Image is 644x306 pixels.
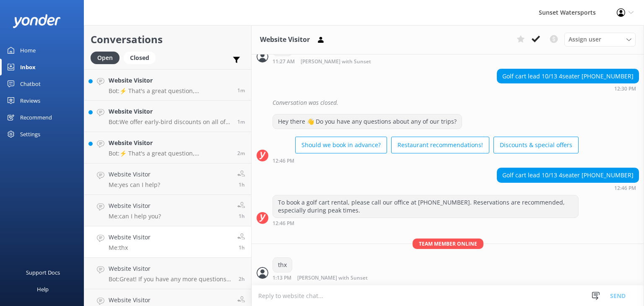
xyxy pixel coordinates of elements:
[13,14,61,28] img: yonder-white-logo.png
[84,226,251,258] a: Website VisitorMe:thx1h
[84,132,251,163] a: Website VisitorBot:⚡ That's a great question, unfortunately I do not know the answer. I'm going t...
[84,195,251,226] a: Website VisitorMe:can I help you?1h
[124,52,156,64] div: Closed
[26,264,60,281] div: Support Docs
[237,150,245,157] span: Sep 26 2025 02:08pm (UTC -05:00) America/Cancun
[614,186,636,191] strong: 12:46 PM
[257,96,639,110] div: 2025-09-26T16:46:12.127
[273,275,395,281] div: Sep 26 2025 12:13pm (UTC -05:00) America/Cancun
[497,168,639,182] div: Golf cart lead 10/13 4seater [PHONE_NUMBER]
[239,275,245,283] span: Sep 26 2025 11:59am (UTC -05:00) America/Cancun
[84,258,251,289] a: Website VisitorBot:Great! If you have any more questions or need help with anything else, just le...
[273,114,462,129] div: Hey there 👋 Do you have any questions about any of our trips?
[413,239,483,249] span: Team member online
[237,118,245,125] span: Sep 26 2025 02:08pm (UTC -05:00) America/Cancun
[20,126,40,143] div: Settings
[109,233,151,242] h4: Website Visitor
[109,264,232,273] h4: Website Visitor
[91,31,245,47] h2: Conversations
[84,163,251,195] a: Website VisitorMe:yes can I help?1h
[273,195,578,218] div: To book a golf cart rental, please call our office at [PHONE_NUMBER]. Reservations are recommende...
[297,275,368,281] span: [PERSON_NAME] with Sunset
[109,87,231,95] p: Bot: ⚡ That's a great question, unfortunately I do not know the answer. I'm going to reach out to...
[237,87,245,94] span: Sep 26 2025 02:09pm (UTC -05:00) America/Cancun
[37,281,49,298] div: Help
[497,86,639,91] div: Sep 26 2025 11:30am (UTC -05:00) America/Cancun
[109,138,231,148] h4: Website Visitor
[273,58,398,65] div: Sep 26 2025 10:27am (UTC -05:00) America/Cancun
[564,33,636,46] div: Assign User
[109,150,231,157] p: Bot: ⚡ That's a great question, unfortunately I do not know the answer. I'm going to reach out to...
[20,92,40,109] div: Reviews
[109,213,161,220] p: Me: can I help you?
[260,34,310,45] h3: Website Visitor
[391,137,489,153] button: Restaurant recommendations!
[273,275,291,281] strong: 1:13 PM
[84,101,251,132] a: Website VisitorBot:We offer early-bird discounts on all of our morning trips! When you book direc...
[273,158,294,163] strong: 12:46 PM
[239,244,245,251] span: Sep 26 2025 12:13pm (UTC -05:00) America/Cancun
[109,170,160,179] h4: Website Visitor
[273,220,579,226] div: Sep 26 2025 11:46am (UTC -05:00) America/Cancun
[273,59,295,65] strong: 11:27 AM
[20,42,36,59] div: Home
[109,201,161,210] h4: Website Visitor
[497,185,639,191] div: Sep 26 2025 11:46am (UTC -05:00) America/Cancun
[109,76,231,85] h4: Website Visitor
[273,158,579,163] div: Sep 26 2025 11:46am (UTC -05:00) America/Cancun
[273,96,639,110] div: Conversation was closed.
[109,118,231,126] p: Bot: We offer early-bird discounts on all of our morning trips! When you book directly with us, w...
[493,137,579,153] button: Discounts & special offers
[109,275,232,283] p: Bot: Great! If you have any more questions or need help with anything else, just let me know. Enj...
[109,296,231,305] h4: Website Visitor
[273,258,292,272] div: thx
[109,181,160,189] p: Me: yes can I help?
[273,221,294,226] strong: 12:46 PM
[239,181,245,188] span: Sep 26 2025 12:30pm (UTC -05:00) America/Cancun
[20,59,36,75] div: Inbox
[295,137,387,153] button: Should we book in advance?
[109,244,151,252] p: Me: thx
[20,75,41,92] div: Chatbot
[109,107,231,116] h4: Website Visitor
[20,109,52,126] div: Recommend
[239,213,245,220] span: Sep 26 2025 12:30pm (UTC -05:00) America/Cancun
[124,53,160,62] a: Closed
[569,35,601,44] span: Assign user
[301,59,371,65] span: [PERSON_NAME] with Sunset
[91,52,119,64] div: Open
[91,53,124,62] a: Open
[84,69,251,101] a: Website VisitorBot:⚡ That's a great question, unfortunately I do not know the answer. I'm going t...
[614,86,636,91] strong: 12:30 PM
[497,69,639,83] div: Golf cart lead 10/13 4seater [PHONE_NUMBER]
